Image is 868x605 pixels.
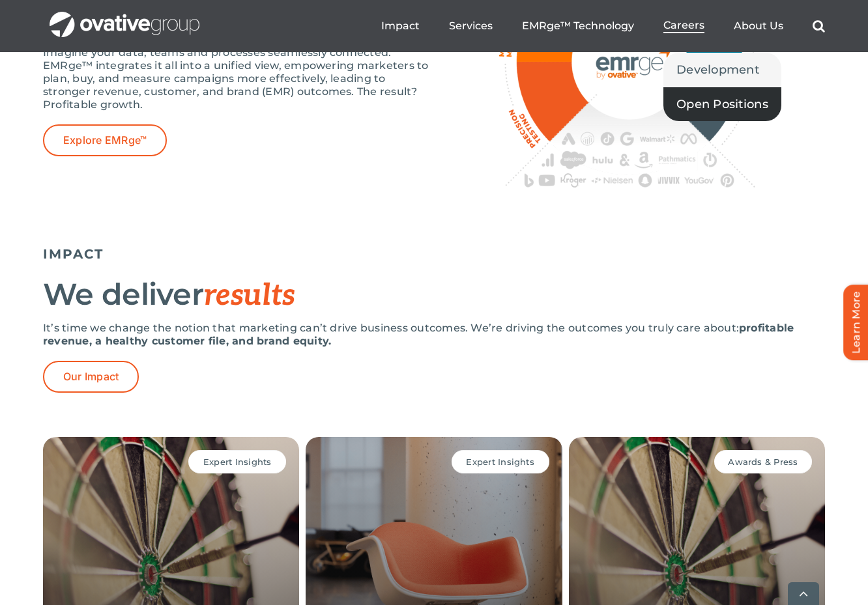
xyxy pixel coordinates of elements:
a: About Us [734,20,783,33]
span: Our Impact [63,371,119,383]
a: Our Impact [43,361,139,393]
p: Imagine your data, teams and processes seamlessly connected. EMRge™ integrates it all into a unif... [43,46,434,111]
a: Explore EMRge™ [43,124,167,156]
a: Development [663,53,781,87]
a: Careers [663,19,704,33]
span: Let's Raise The [43,212,302,259]
a: Services [449,20,493,33]
strong: profitable revenue, a healthy customer file, and brand equity. [43,322,794,347]
a: Search [813,20,825,33]
p: It’s time we change the notion that marketing can’t drive business outcomes. We’re driving the ou... [43,322,825,348]
em: results [203,277,295,314]
nav: Menu [381,5,825,47]
span: Explore EMRge™ [63,134,147,147]
a: Impact [381,20,420,33]
a: EMRge™ Technology [522,20,634,33]
span: Careers [663,19,704,32]
a: Open Positions [663,87,781,121]
span: Open Positions [676,95,768,113]
span: Development [676,61,759,79]
h2: We deliver [43,278,825,312]
h5: IMPACT [43,246,825,262]
a: OG_Full_horizontal_WHT [50,10,199,23]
